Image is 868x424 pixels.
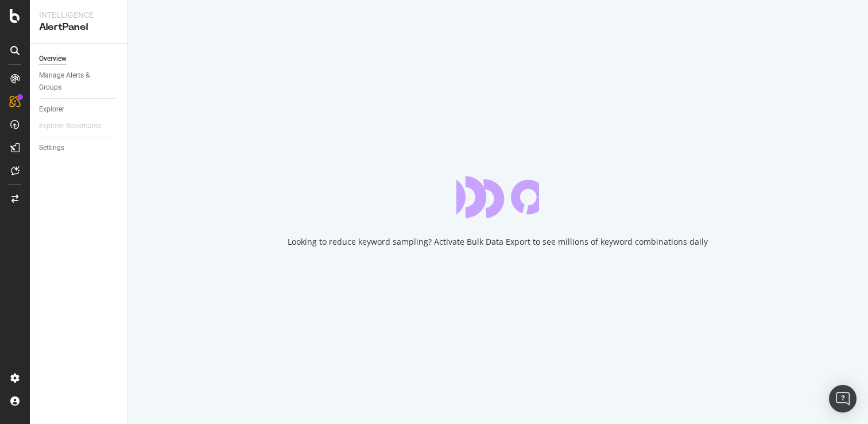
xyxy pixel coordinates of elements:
div: Open Intercom Messenger [829,385,857,413]
div: Explorer Bookmarks [39,120,101,132]
div: Looking to reduce keyword sampling? Activate Bulk Data Export to see millions of keyword combinat... [288,236,708,248]
a: Overview [39,53,119,65]
div: Explorer [39,103,64,115]
div: Manage Alerts & Groups [39,70,108,94]
div: AlertPanel [39,21,118,34]
div: Settings [39,142,64,154]
a: Settings [39,142,119,154]
a: Explorer Bookmarks [39,120,113,132]
div: animation [456,176,539,218]
a: Manage Alerts & Groups [39,70,119,94]
div: Overview [39,53,67,65]
div: Intelligence [39,9,118,21]
a: Explorer [39,103,119,115]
